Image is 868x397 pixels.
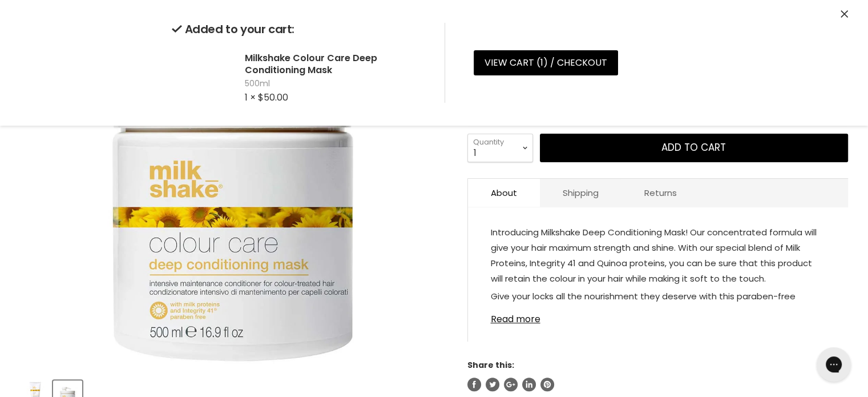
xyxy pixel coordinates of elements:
[540,134,848,162] button: Add to cart
[491,224,825,288] p: Introducing Milkshake Deep Conditioning Mask! Our concentrated formula will give your hair maximu...
[467,359,514,371] span: Share this:
[540,179,621,207] a: Shipping
[245,91,256,104] span: 1 ×
[258,91,288,104] span: $50.00
[172,23,426,36] h2: Added to your cart:
[491,288,825,352] p: Give your locks all the nourishment they deserve with this paraben-free product. It's perfect for...
[468,179,540,207] a: About
[540,56,543,69] span: 1
[467,360,848,391] aside: Share this:
[811,343,857,386] iframe: Gorgias live chat messenger
[621,179,700,207] a: Returns
[491,307,825,324] a: Read more
[245,52,426,76] h2: Milkshake Colour Care Deep Conditioning Mask
[841,9,848,21] button: Close
[467,134,533,162] select: Quantity
[245,78,426,90] span: 500ml
[474,50,618,75] a: View cart (1) / Checkout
